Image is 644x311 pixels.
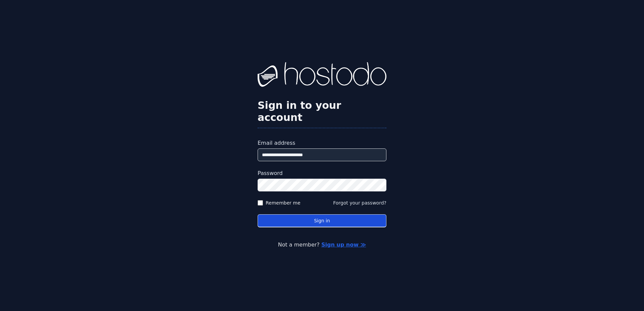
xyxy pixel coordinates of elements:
a: Sign up now ≫ [321,241,366,248]
label: Email address [258,139,386,147]
button: Sign in [258,214,386,227]
button: Forgot your password? [333,199,386,206]
p: Not a member? [32,241,612,249]
label: Password [258,169,386,177]
img: Hostodo [258,62,386,89]
label: Remember me [266,199,301,206]
h2: Sign in to your account [258,99,386,124]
